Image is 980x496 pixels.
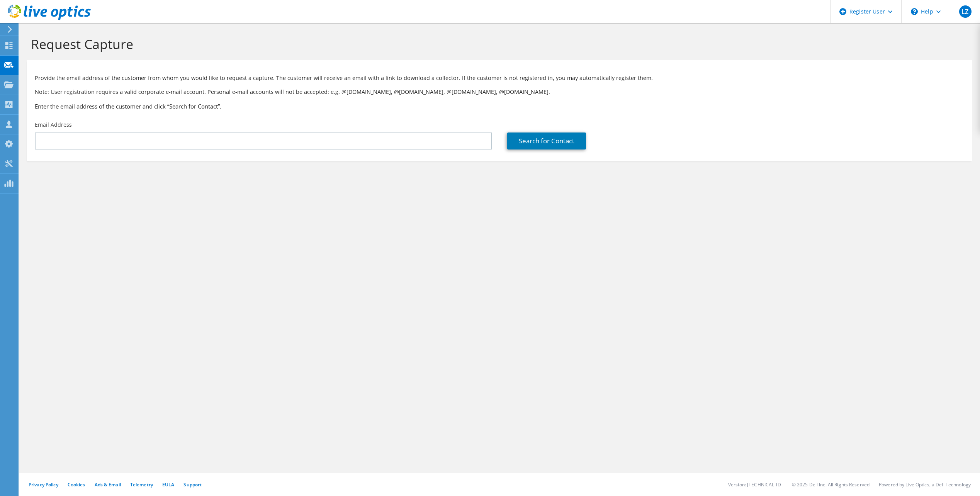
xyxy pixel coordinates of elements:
[162,481,174,488] a: EULA
[35,121,72,129] label: Email Address
[911,8,918,15] svg: \n
[728,481,783,488] li: Version: [TECHNICAL_ID]
[507,132,586,149] a: Search for Contact
[35,74,965,82] p: Provide the email address of the customer from whom you would like to request a capture. The cust...
[879,481,971,488] li: Powered by Live Optics, a Dell Technology
[959,5,972,18] span: LZ
[792,481,870,488] li: © 2025 Dell Inc. All Rights Reserved
[35,88,965,96] p: Note: User registration requires a valid corporate e-mail account. Personal e-mail accounts will ...
[183,481,202,488] a: Support
[29,481,58,488] a: Privacy Policy
[95,481,121,488] a: Ads & Email
[31,36,965,52] h1: Request Capture
[68,481,85,488] a: Cookies
[35,102,965,110] h3: Enter the email address of the customer and click “Search for Contact”.
[130,481,153,488] a: Telemetry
